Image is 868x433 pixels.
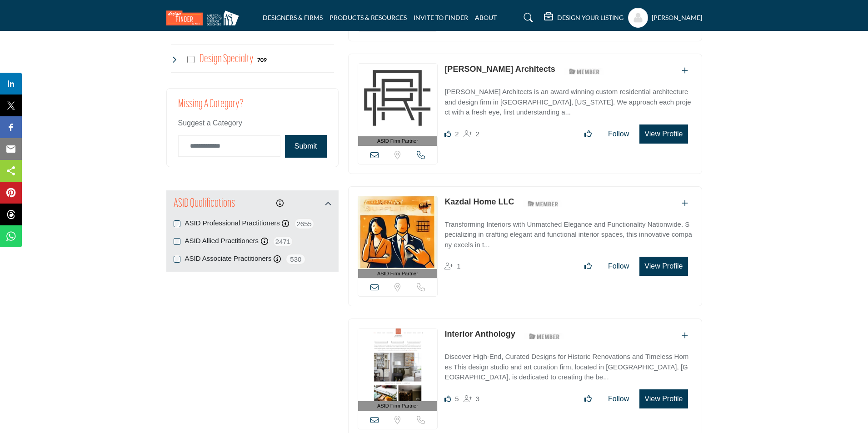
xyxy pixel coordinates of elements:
[639,389,688,408] button: View Profile
[200,51,254,67] h4: Design Specialty: Sustainable, accessible, health-promoting, neurodiverse-friendly, age-in-place,...
[444,81,692,118] a: [PERSON_NAME] Architects is an award winning custom residential architecture and design firm in [...
[602,125,635,143] button: Follow
[187,56,195,63] input: Select Design Specialty checkbox
[174,238,180,245] input: ASID Allied Practitioners checkbox
[444,329,515,338] a: Interior Anthology
[602,257,635,275] button: Follow
[276,199,284,207] a: Information about
[652,13,702,22] h5: [PERSON_NAME]
[358,64,438,136] img: Clark Richardson Architects
[444,196,514,208] p: Kazdal Home LLC
[476,130,479,138] span: 2
[682,332,688,339] a: Add To List
[377,270,418,278] span: ASID Firm Partner
[444,130,451,137] i: Likes
[358,328,438,401] img: Interior Anthology
[579,257,598,275] button: Like listing
[273,236,293,247] span: 2471
[515,10,539,25] a: Search
[444,63,555,75] p: Clark Richardson Architects
[444,328,515,340] p: Interior Anthology
[639,257,688,276] button: View Profile
[564,65,605,77] img: ASID Members Badge Icon
[557,14,624,22] h5: DESIGN YOUR LISTING
[455,395,459,403] span: 5
[544,12,624,23] div: DESIGN YOUR LISTING
[628,8,648,28] button: Show hide supplier dropdown
[174,220,180,227] input: ASID Professional Practitioners checkbox
[285,254,306,265] span: 530
[639,124,688,144] button: View Profile
[414,14,468,21] a: INVITE TO FINDER
[166,10,244,25] img: Site Logo
[444,352,692,383] p: Discover High-End, Curated Designs for Historic Renovations and Timeless Homes This design studio...
[174,196,235,212] h2: ASID Qualifications
[455,130,459,138] span: 2
[682,199,688,207] a: Add To List
[444,219,692,250] p: Transforming Interiors with Unmatched Elegance and Functionality Nationwide. Specializing in craf...
[457,262,460,270] span: 1
[294,218,314,229] span: 2655
[358,196,438,279] a: ASID Firm Partner
[444,346,692,383] a: Discover High-End, Curated Designs for Historic Renovations and Timeless Homes This design studio...
[444,87,692,118] p: [PERSON_NAME] Architects is an award winning custom residential architecture and design firm in [...
[524,330,565,342] img: ASID Members Badge Icon
[257,57,267,63] b: 709
[358,328,438,411] a: ASID Firm Partner
[444,214,692,250] a: Transforming Interiors with Unmatched Elegance and Functionality Nationwide. Specializing in craf...
[377,137,418,145] span: ASID Firm Partner
[579,390,598,408] button: Like listing
[178,98,327,118] h2: Missing a Category?
[464,129,479,139] div: Followers
[444,261,460,272] div: Followers
[444,395,451,402] i: Likes
[329,14,407,21] a: PRODUCTS & RESOURCES
[377,402,418,410] span: ASID Firm Partner
[523,198,564,209] img: ASID Members Badge Icon
[185,218,280,229] label: ASID Professional Practitioners
[602,390,635,408] button: Follow
[276,198,284,209] div: Click to view information
[475,14,497,21] a: ABOUT
[682,67,688,75] a: Add To List
[185,236,259,246] label: ASID Allied Practitioners
[358,196,438,269] img: Kazdal Home LLC
[174,256,180,263] input: ASID Associate Practitioners checkbox
[178,135,280,157] input: Category Name
[476,395,479,403] span: 3
[579,125,598,143] button: Like listing
[444,197,514,206] a: Kazdal Home LLC
[185,254,272,264] label: ASID Associate Practitioners
[444,65,555,74] a: [PERSON_NAME] Architects
[257,55,267,64] div: 709 Results For Design Specialty
[358,64,438,146] a: ASID Firm Partner
[178,119,242,127] span: Suggest a Category
[464,393,479,404] div: Followers
[263,14,323,21] a: DESIGNERS & FIRMS
[285,135,327,158] button: Submit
